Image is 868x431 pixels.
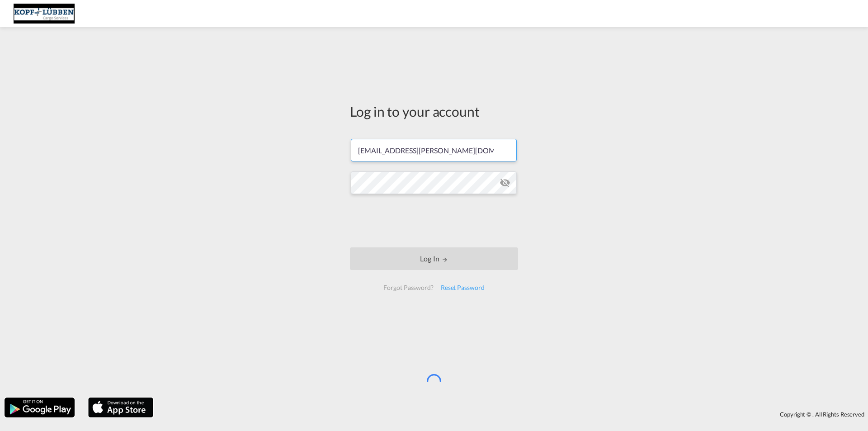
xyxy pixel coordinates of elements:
button: LOGIN [350,247,518,270]
div: Reset Password [437,279,488,296]
iframe: reCAPTCHA [365,203,503,238]
md-icon: icon-eye-off [500,177,510,188]
img: 25cf3bb0aafc11ee9c4fdbd399af7748.JPG [14,4,75,24]
div: Copyright © . All Rights Reserved [158,407,868,422]
div: Log in to your account [350,102,518,121]
input: Enter email/phone number [351,139,517,161]
div: Forgot Password? [380,279,437,296]
img: google.png [4,397,75,418]
img: apple.png [87,397,154,418]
